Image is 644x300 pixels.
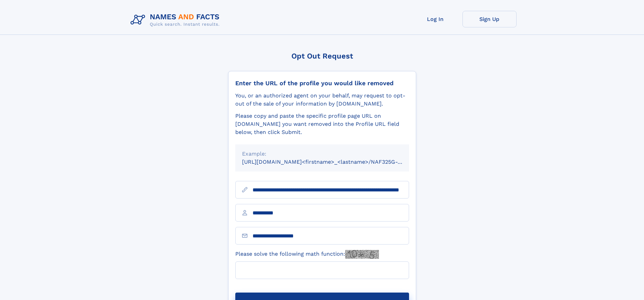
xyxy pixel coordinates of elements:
[235,112,409,136] div: Please copy and paste the specific profile page URL on [DOMAIN_NAME] you want removed into the Pr...
[228,52,416,60] div: Opt Out Request
[128,11,225,29] img: Logo Names and Facts
[242,150,402,158] div: Example:
[408,11,462,27] a: Log In
[235,79,409,87] div: Enter the URL of the profile you would like removed
[235,250,379,259] label: Please solve the following math function:
[462,11,517,27] a: Sign Up
[242,159,422,165] small: [URL][DOMAIN_NAME]<firstname>_<lastname>/NAF325G-xxxxxxxx
[235,92,409,108] div: You, or an authorized agent on your behalf, may request to opt-out of the sale of your informatio...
